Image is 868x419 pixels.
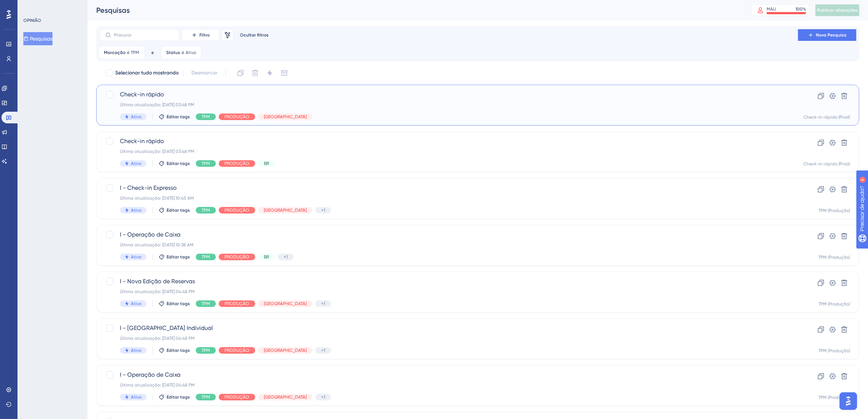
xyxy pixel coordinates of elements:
font: [GEOGRAPHIC_DATA] [264,348,307,353]
font: TPM [202,114,210,119]
font: PRODUÇÃO [225,395,249,400]
font: Editar tags [167,254,190,260]
font: Editar tags [167,114,190,119]
font: TPM [202,301,210,306]
font: Editar tags [167,395,190,400]
iframe: Iniciador do Assistente de IA do UserGuiding [837,390,859,412]
button: Editar tags [159,301,190,307]
font: Editar tags [167,208,190,213]
font: TPM (Produção) [818,348,850,353]
font: e [152,50,154,55]
font: +1 [321,348,325,353]
button: Desmarcar [188,66,221,80]
font: TPM [202,348,210,353]
font: Marcação [104,50,125,55]
font: Filtro [199,32,210,38]
font: Última atualização: [DATE] 10:38 AM [120,242,194,247]
font: PRODUÇÃO [225,254,249,260]
font: TPM (Produção) [818,301,850,307]
font: I - Nova Edição de Reservas [120,278,195,285]
font: PRODUÇÃO [225,348,249,353]
font: Check-in rápido [120,138,164,145]
font: TPM (Produção) [818,395,850,400]
font: Última atualização: [DATE] 03:48 PM [120,149,194,154]
font: TPM [202,161,210,166]
font: PRODUÇÃO [225,301,249,306]
button: Editar tags [159,161,190,166]
button: e [147,47,159,58]
font: Precisar de ajuda? [17,3,63,9]
font: Última atualização: [DATE] 03:48 PM [120,102,194,107]
font: Selecionar tudo mostrando [115,70,179,76]
font: TPM [131,50,139,55]
input: Procurar [114,32,173,38]
font: PRODUÇÃO [225,161,249,166]
font: Última atualização: [DATE] 04:48 PM [120,289,195,294]
font: I - Operação de Caixa [120,231,180,238]
button: Editar tags [159,254,190,260]
font: Ativo [131,348,141,353]
font: Última atualização: [DATE] 04:48 PM [120,383,195,388]
font: Ativo [131,254,141,260]
font: +1 [321,395,325,400]
font: BR [264,161,269,166]
font: Check-in rápido (Prod) [803,161,850,166]
button: Filtro [182,29,219,41]
font: Check-in rápido [120,91,164,98]
button: Editar tags [159,394,190,400]
font: I - Check-in Expresso [120,184,177,191]
font: Ocultar filtros [240,32,269,38]
font: Status [166,50,180,55]
font: Publicar alterações [817,8,858,13]
font: Editar tags [167,348,190,353]
font: 4 [68,4,70,8]
font: OPINIÃO [23,18,41,23]
font: I - Operação de Caixa [120,371,180,378]
font: 100 [795,7,803,12]
font: Ativo [131,114,141,119]
font: Ativo [131,208,141,213]
font: Última atualização: [DATE] 10:45 AM [120,196,194,201]
button: Nova Pesquisa [798,29,856,41]
font: é [127,50,129,55]
button: Editar tags [159,347,190,353]
font: [GEOGRAPHIC_DATA] [264,301,307,306]
button: Ocultar filtros [236,29,273,41]
font: [GEOGRAPHIC_DATA] [264,395,307,400]
font: Ativo [131,161,141,166]
font: TPM [202,254,210,260]
font: [GEOGRAPHIC_DATA] [264,208,307,213]
font: [GEOGRAPHIC_DATA] [264,114,307,119]
font: I - [GEOGRAPHIC_DATA] Individual [120,324,213,331]
font: é [182,50,184,55]
font: % [803,7,806,12]
button: Pesquisas [23,32,52,45]
font: Editar tags [167,161,190,166]
button: Publicar alterações [816,4,859,16]
font: PRODUÇÃO [225,114,249,119]
font: +1 [284,254,288,260]
font: Ativo [186,50,196,55]
font: MAU [767,7,776,12]
font: Pesquisas [30,36,52,42]
font: TPM [202,395,210,400]
button: Editar tags [159,207,190,213]
font: Nova Pesquisa [816,32,846,38]
font: TPM (Produção) [818,255,850,260]
font: TPM (Produção) [818,208,850,213]
font: Ativo [131,395,141,400]
font: Desmarcar [191,70,218,76]
button: Editar tags [159,114,190,120]
font: +1 [321,301,325,306]
font: Pesquisas [96,6,130,15]
font: BR [264,254,269,260]
font: PRODUÇÃO [225,208,249,213]
font: Check-in rápido (Prod) [803,115,850,120]
font: Ativo [131,301,141,306]
font: TPM [202,208,210,213]
font: +1 [321,208,325,213]
font: Última atualização: [DATE] 04:48 PM [120,336,195,341]
font: Editar tags [167,301,190,306]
